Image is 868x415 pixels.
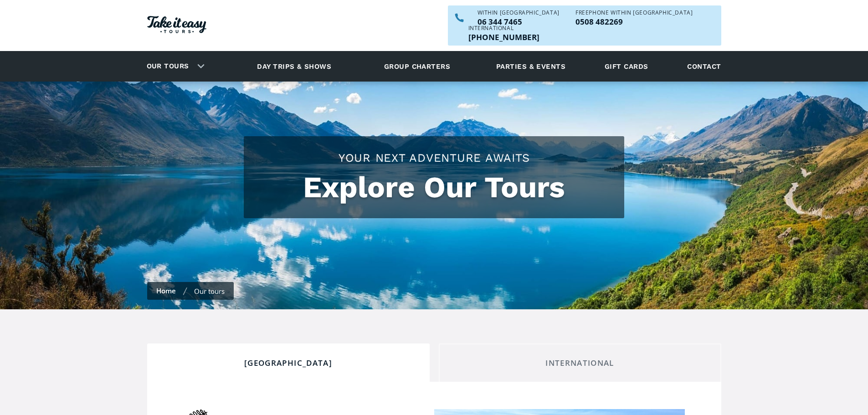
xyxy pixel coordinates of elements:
[575,18,693,26] p: 0508 482269
[478,18,560,26] a: Call us within NZ on 063447465
[575,18,693,26] a: Call us freephone within NZ on 0508482269
[478,10,560,15] div: WITHIN [GEOGRAPHIC_DATA]
[468,33,539,41] p: [PHONE_NUMBER]
[246,54,343,79] a: Day trips & shows
[147,16,206,33] img: Take it easy Tours logo
[468,26,539,31] div: International
[468,33,539,41] a: Call us outside of NZ on +6463447465
[600,54,653,79] a: Gift cards
[373,54,462,79] a: Group charters
[147,11,206,40] a: Homepage
[447,358,714,368] div: International
[683,54,725,79] a: Contact
[140,56,196,77] a: Our tours
[253,150,615,166] h2: Your Next Adventure Awaits
[155,358,422,368] div: [GEOGRAPHIC_DATA]
[147,282,234,300] nav: breadcrumbs
[136,54,212,79] div: Our tours
[156,286,176,295] a: Home
[478,18,560,26] p: 06 344 7465
[575,10,693,15] div: Freephone WITHIN [GEOGRAPHIC_DATA]
[194,287,225,296] div: Our tours
[253,170,615,205] h1: Explore Our Tours
[492,54,570,79] a: Parties & events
